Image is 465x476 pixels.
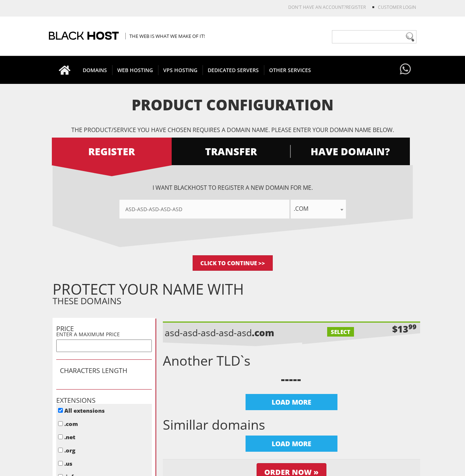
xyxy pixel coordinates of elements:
[378,4,416,10] a: Customer Login
[165,326,293,339] p: asd-asd-asd-asd-asd
[53,97,413,113] h1: Product Configuration
[290,138,410,165] a: HAVE DOMAIN?
[64,460,72,467] label: .us
[64,447,75,454] label: .org
[264,65,316,75] span: OTHER SERVICES
[346,4,366,10] a: REGISTER
[56,325,152,333] h1: PRICE
[392,323,416,335] div: $13
[171,145,291,158] span: TRANSFER
[398,56,413,83] a: Have questions?
[203,56,264,84] a: DEDICATED SERVERS
[171,138,291,165] a: TRANSFER
[277,4,366,10] li: Don't have an account?
[52,138,172,165] a: REGISTER
[56,331,152,338] p: ENTER A MAXIMUM PRICE
[264,56,316,84] a: OTHER SERVICES
[291,203,346,214] span: .com
[51,56,78,84] a: Go to homepage
[60,367,148,374] h1: CHARACTERS LENGTH
[112,56,158,84] a: WEB HOSTING
[290,145,410,158] span: HAVE DOMAIN?
[112,65,158,75] span: WEB HOSTING
[53,126,413,134] p: The product/service you have chosen requires a domain name. Please enter your domain name below.
[408,322,416,331] sup: 99
[64,420,78,427] label: .com
[78,65,112,75] span: DOMAINS
[163,418,420,432] h1: Simillar domains
[64,433,75,441] label: .net
[332,30,416,43] input: Need help?
[53,184,413,219] div: I want BlackHOST to register a new domain for me.
[125,33,205,39] span: The Web is what we make of it!
[53,284,420,295] h1: PROTECT YOUR NAME WITH
[158,65,203,75] span: VPS HOSTING
[291,200,346,219] span: .com
[64,407,105,414] label: All extensions
[252,326,274,339] b: .com
[327,327,354,337] label: SELECT
[203,65,264,75] span: DEDICATED SERVERS
[158,56,203,84] a: VPS HOSTING
[246,436,337,452] div: LOAD MORE
[78,56,112,84] a: DOMAINS
[52,145,172,158] span: REGISTER
[193,255,273,271] input: Click to Continue >>
[163,354,420,368] h1: Another TLD`s
[53,284,420,307] div: THESE DOMAINS
[246,394,337,410] div: LOAD MORE
[56,397,152,404] h1: EXTENSIONS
